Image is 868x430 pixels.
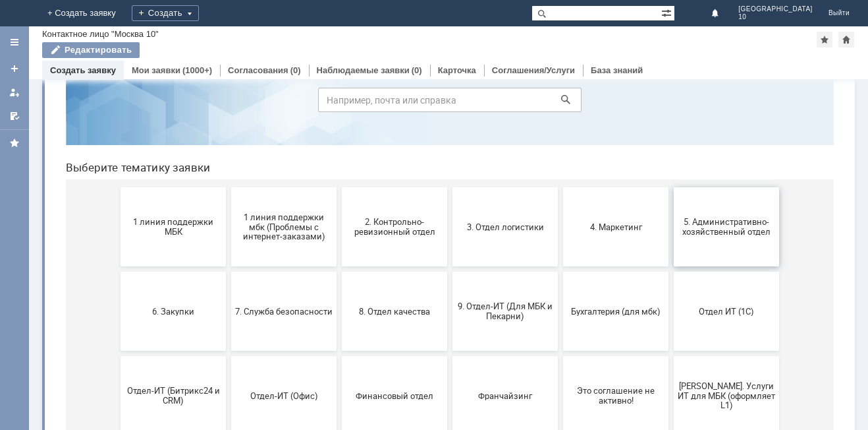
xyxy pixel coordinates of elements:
[618,327,724,406] button: [PERSON_NAME]. Услуги ИТ для МБК (оформляет L1)
[738,5,813,13] span: [GEOGRAPHIC_DATA]
[176,158,281,237] button: 1 линия поддержки мбк (Проблемы с интернет-заказами)
[228,65,288,75] a: Согласования
[622,188,720,208] span: 5. Административно-хозяйственный отдел
[42,29,159,39] div: Контактное лицо "Москва 10"
[65,327,171,406] button: Отдел-ИТ (Битрикс24 и CRM)
[4,106,25,127] a: Мои согласования
[508,158,613,237] button: 4. Маркетинг
[290,65,301,75] div: (0)
[397,243,502,322] button: 9. Отдел-ИТ (Для МБК и Пекарни)
[176,327,281,406] button: Отдел-ИТ (Офис)
[69,188,167,208] span: 1 линия поддержки МБК
[512,193,609,202] span: 4. Маркетинг
[4,58,25,79] a: Создать заявку
[618,243,724,322] button: Отдел ИТ (1С)
[508,243,613,322] button: Бухгалтерия (для мбк)
[401,361,499,371] span: Франчайзинг
[180,277,277,287] span: 7. Служба безопасности
[508,327,613,406] button: Это соглашение не активно!
[412,65,422,75] div: (0)
[397,158,502,237] button: 3. Отдел логистики
[512,277,609,287] span: Бухгалтерия (для мбк)
[661,6,674,18] span: Расширенный поиск
[512,357,609,377] span: Это соглашение не активно!
[11,132,778,145] header: Выберите тематику заявки
[132,65,180,75] a: Мои заявки
[401,272,499,292] span: 9. Отдел-ИТ (Для МБК и Пекарни)
[263,59,526,83] input: Например, почта или справка
[618,158,724,237] button: 5. Административно-хозяйственный отдел
[591,65,643,75] a: База знаний
[290,361,388,371] span: Финансовый отдел
[180,183,277,212] span: 1 линия поддержки мбк (Проблемы с интернет-заказами)
[401,193,499,202] span: 3. Отдел логистики
[132,5,199,21] div: Создать
[65,158,171,237] button: 1 линия поддержки МБК
[176,243,281,322] button: 7. Служба безопасности
[492,65,575,75] a: Соглашения/Услуги
[69,357,167,377] span: Отдел-ИТ (Битрикс24 и CRM)
[65,243,171,322] button: 6. Закупки
[180,361,277,371] span: Отдел-ИТ (Офис)
[738,13,813,21] span: 10
[4,82,25,103] a: Мои заявки
[838,32,854,47] div: Сделать домашней страницей
[286,243,392,322] button: 8. Отдел качества
[50,65,116,75] a: Создать заявку
[286,327,392,406] button: Финансовый отдел
[286,158,392,237] button: 2. Контрольно-ревизионный отдел
[622,277,720,287] span: Отдел ИТ (1С)
[622,352,720,381] span: [PERSON_NAME]. Услуги ИТ для МБК (оформляет L1)
[69,277,167,287] span: 6. Закупки
[263,32,526,46] label: Воспользуйтесь поиском
[817,32,832,47] div: Добавить в избранное
[317,65,410,75] a: Наблюдаемые заявки
[290,277,388,287] span: 8. Отдел качества
[182,65,212,75] div: (1000+)
[290,188,388,208] span: 2. Контрольно-ревизионный отдел
[397,327,502,406] button: Франчайзинг
[438,65,476,75] a: Карточка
